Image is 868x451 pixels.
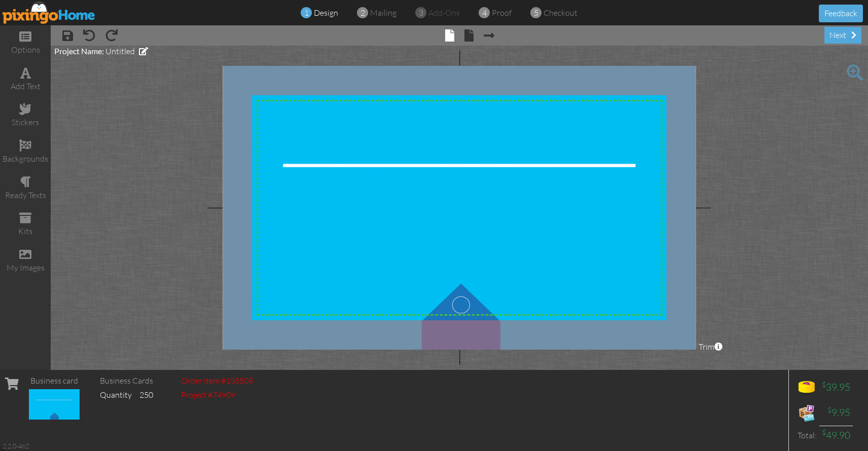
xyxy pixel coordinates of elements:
[797,378,817,398] img: points-icon.png
[428,8,460,18] span: add-ons
[314,8,338,18] span: design
[822,380,826,389] sup: $
[822,428,826,436] sup: $
[544,8,577,18] span: checkout
[827,405,831,414] sup: $
[29,389,80,420] img: 135508-1-1757350421166-68f913b6038d4c6f-qa.jpg
[105,46,135,56] span: Untitled
[3,1,96,24] img: pixingo logo
[819,375,853,400] td: 39.95
[29,375,80,387] div: Business card
[181,375,253,387] div: Order item #135508
[794,426,819,445] td: Total:
[482,7,487,19] span: 4
[100,389,139,401] td: Quantity
[819,426,853,445] td: 49.90
[819,5,863,22] button: Feedback
[304,7,309,19] span: 1
[360,7,365,19] span: 2
[3,441,29,450] div: 2.2.0-462
[54,46,104,56] span: Project Name:
[181,389,253,401] div: Project #74909
[534,7,538,19] span: 5
[699,341,722,353] span: Trim
[492,8,512,18] span: proof
[100,375,161,387] div: Business Cards
[824,27,861,44] div: next
[819,400,853,426] td: 9.95
[139,389,161,401] td: 250
[370,8,396,18] span: mailing
[797,403,817,423] img: expense-icon.png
